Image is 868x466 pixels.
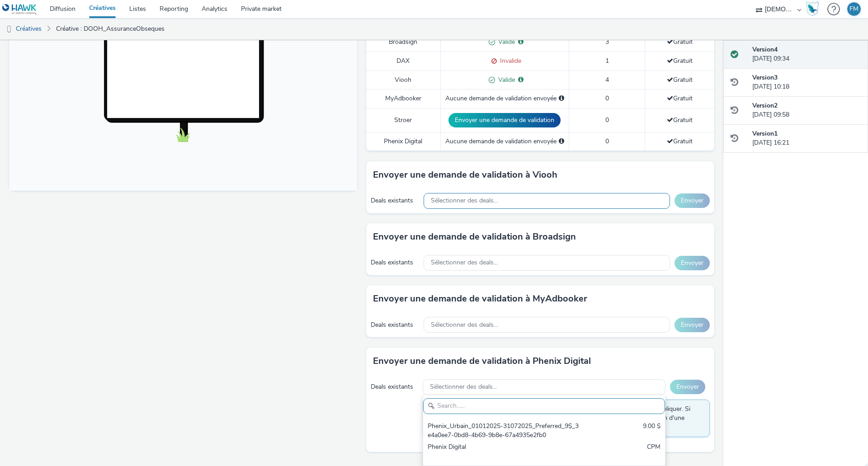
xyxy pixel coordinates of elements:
span: 0 [605,137,609,146]
span: 0 [605,116,609,124]
div: Deals existants [371,382,418,391]
div: 9.00 $ [643,422,660,440]
td: Stroer [366,108,440,132]
span: Gratuit [667,38,693,46]
span: Gratuit [667,137,693,146]
div: CPM [647,442,660,461]
td: MyAdbooker [366,89,440,108]
span: Sélectionner des deals... [431,321,498,329]
div: [DATE] 10:18 [752,73,861,92]
div: Sélectionnez un deal ci-dessous et cliquez sur Envoyer pour envoyer une demande de validation à M... [559,94,564,103]
span: Gratuit [667,116,693,124]
div: Phenix Digital [428,442,581,461]
button: Envoyer [675,318,710,332]
span: 4 [605,75,609,84]
span: Sélectionner des deals... [431,197,498,205]
span: Invalide [497,56,521,65]
input: Search...... [423,398,665,414]
div: [DATE] 16:21 [752,129,861,148]
div: Phenix_Urbain_01012025-31072025_Preferred_9$_3e4a0ee7-0bd8-4b69-9b8e-67a4935e2fb0 [428,422,581,440]
span: Sélectionner des deals... [430,383,497,391]
div: Deals existants [371,196,419,205]
button: Envoyer [675,256,710,270]
div: [DATE] 09:34 [752,45,861,64]
button: Envoyer [670,380,705,394]
span: 1 [605,56,609,65]
div: [DATE] 09:58 [752,101,861,120]
td: Viooh [366,71,440,89]
img: Advertisement preview [132,28,217,180]
td: Phenix Digital [366,132,440,151]
a: Créative : DOOH_AssuranceObseques [52,18,169,40]
td: Broadsign [366,33,440,52]
div: Deals existants [371,320,419,329]
img: undefined Logo [2,4,37,15]
strong: Version 4 [752,45,778,54]
span: 3 [605,38,609,46]
span: Gratuit [667,75,693,84]
strong: Version 2 [752,101,778,110]
div: Sélectionnez un deal ci-dessous et cliquez sur Envoyer pour envoyer une demande de validation à P... [559,137,564,146]
strong: Version 3 [752,73,778,82]
span: Sélectionner des deals... [431,259,498,267]
div: Deals existants [371,258,419,267]
td: DAX [366,52,440,71]
span: Gratuit [667,94,693,103]
div: FM [849,2,859,16]
h3: Envoyer une demande de validation à Broadsign [373,230,576,244]
button: Envoyer une demande de validation [448,113,561,127]
a: Hawk Academy [806,2,823,16]
div: Aucune demande de validation envoyée [445,94,564,103]
img: dooh [5,25,14,34]
strong: Version 1 [752,129,778,138]
h3: Envoyer une demande de validation à Viooh [373,168,557,182]
span: Valide [495,75,515,84]
h3: Envoyer une demande de validation à Phenix Digital [373,354,591,368]
img: Hawk Academy [806,2,819,16]
span: Gratuit [667,56,693,65]
span: Valide [495,38,515,46]
button: Envoyer [675,193,710,208]
div: Aucune demande de validation envoyée [445,137,564,146]
span: 0 [605,94,609,103]
h3: Envoyer une demande de validation à MyAdbooker [373,292,587,306]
